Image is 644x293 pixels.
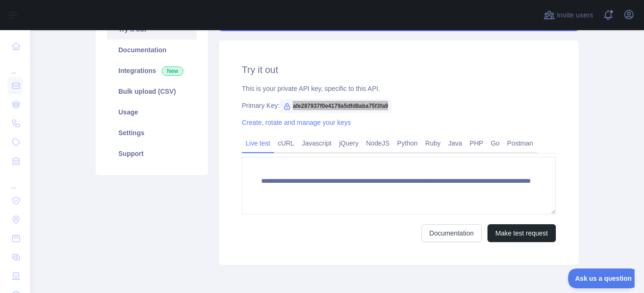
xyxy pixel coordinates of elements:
[298,136,335,151] a: Javascript
[445,136,466,151] a: Java
[335,136,362,151] a: jQuery
[107,122,197,143] a: Settings
[542,8,595,23] button: Invite users
[504,136,537,151] a: Postman
[107,102,197,122] a: Usage
[393,136,421,151] a: Python
[557,10,593,21] span: Invite users
[242,136,274,151] a: Live test
[362,136,393,151] a: NodeJS
[8,171,23,190] div: ...
[466,136,487,151] a: PHP
[107,60,197,81] a: Integrations New
[107,143,197,164] a: Support
[242,63,556,76] h2: Try it out
[107,40,197,60] a: Documentation
[242,101,556,110] div: Primary Key:
[568,269,635,288] iframe: Toggle Customer Support
[274,136,298,151] a: cURL
[8,57,23,75] div: ...
[421,136,445,151] a: Ruby
[242,84,556,93] div: This is your private API key, specific to this API.
[242,119,351,126] a: Create, rotate and manage your keys
[162,66,183,76] span: New
[487,136,504,151] a: Go
[107,81,197,102] a: Bulk upload (CSV)
[487,224,556,242] button: Make test request
[280,99,392,113] span: afe287937f0e4179a5dfd8aba75f3fa9
[421,224,482,242] a: Documentation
